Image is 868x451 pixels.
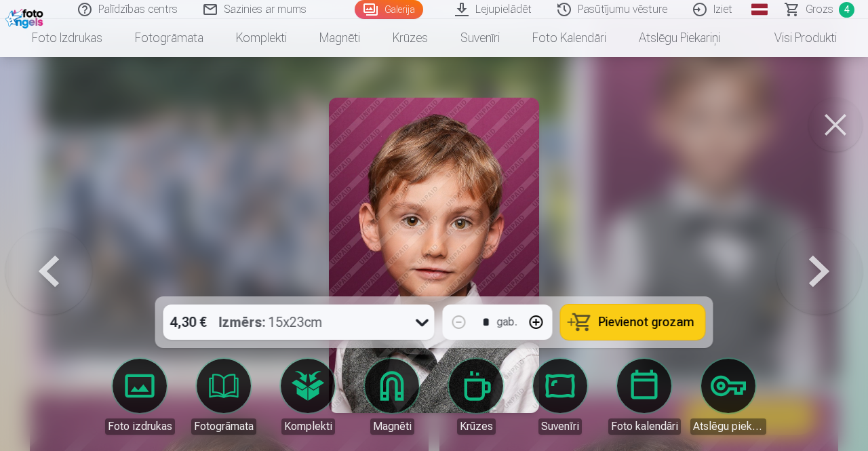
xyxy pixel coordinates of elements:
[444,19,516,57] a: Suvenīri
[839,2,854,18] span: 4
[5,5,47,28] img: /fa1
[219,305,323,340] div: 15x23cm
[354,359,430,435] a: Magnēti
[806,1,833,18] span: Grozs
[497,314,517,330] div: gab.
[370,418,414,435] div: Magnēti
[163,305,214,340] div: 4,30 €
[191,418,256,435] div: Fotogrāmata
[736,19,853,57] a: Visi produkti
[16,19,119,57] a: Foto izdrukas
[608,418,681,435] div: Foto kalendāri
[220,19,303,57] a: Komplekti
[516,19,623,57] a: Foto kalendāri
[102,359,178,435] a: Foto izdrukas
[438,359,514,435] a: Krūzes
[623,19,736,57] a: Atslēgu piekariņi
[303,19,376,57] a: Magnēti
[119,19,220,57] a: Fotogrāmata
[105,418,175,435] div: Foto izdrukas
[599,316,694,328] span: Pievienot grozam
[538,418,582,435] div: Suvenīri
[690,359,766,435] a: Atslēgu piekariņi
[606,359,682,435] a: Foto kalendāri
[270,359,346,435] a: Komplekti
[186,359,262,435] a: Fotogrāmata
[457,418,496,435] div: Krūzes
[281,418,335,435] div: Komplekti
[690,418,766,435] div: Atslēgu piekariņi
[522,359,598,435] a: Suvenīri
[376,19,444,57] a: Krūzes
[561,305,705,340] button: Pievienot grozam
[219,313,266,332] strong: Izmērs :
